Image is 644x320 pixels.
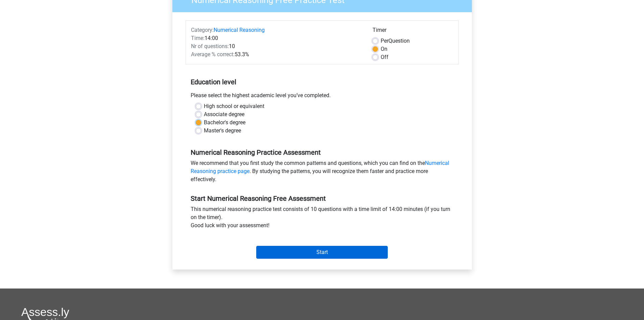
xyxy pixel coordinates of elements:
div: 53.3% [186,50,367,59]
h5: Numerical Reasoning Practice Assessment [191,148,454,156]
label: Bachelor's degree [204,119,245,127]
label: Master's degree [204,127,241,135]
label: High school or equivalent [204,102,264,110]
div: 14:00 [186,34,367,42]
span: Category: [191,27,214,33]
label: On [381,45,387,53]
div: Please select the highest academic level you’ve completed. [186,91,459,102]
span: Average % correct: [191,51,235,58]
div: 10 [186,42,367,50]
div: This numerical reasoning practice test consists of 10 questions with a time limit of 14:00 minute... [186,205,459,232]
label: Question [381,37,410,45]
a: Numerical Reasoning [214,27,265,33]
span: Time: [191,35,205,41]
input: Start [256,246,388,259]
label: Associate degree [204,110,244,119]
h5: Start Numerical Reasoning Free Assessment [191,194,454,202]
div: Timer [373,26,453,37]
span: Per [381,38,388,44]
h5: Education level [191,75,454,89]
label: Off [381,53,388,61]
div: We recommend that you first study the common patterns and questions, which you can find on the . ... [186,159,459,186]
span: Nr of questions: [191,43,229,49]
